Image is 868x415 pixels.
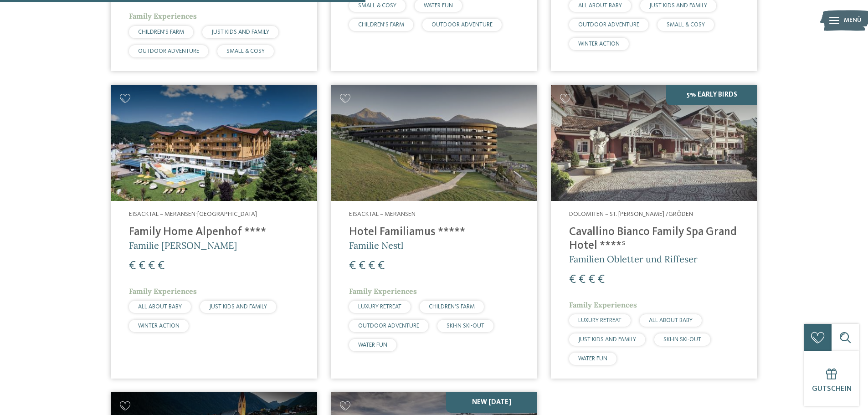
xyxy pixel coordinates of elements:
[447,323,484,329] span: SKI-IN SKI-OUT
[358,22,404,28] span: CHILDREN’S FARM
[358,3,396,9] span: SMALL & COSY
[667,22,705,28] span: SMALL & COSY
[226,48,265,54] span: SMALL & COSY
[378,260,385,272] span: €
[551,85,757,201] img: Family Spa Grand Hotel Cavallino Bianco ****ˢ
[129,225,299,239] h4: Family Home Alpenhof ****
[578,3,622,9] span: ALL ABOUT BABY
[209,304,267,310] span: JUST KIDS AND FAMILY
[578,318,621,323] span: LUXURY RETREAT
[138,323,180,329] span: WINTER ACTION
[804,351,859,406] a: Gutschein
[331,85,537,201] img: Familienhotels gesucht? Hier findet ihr die besten!
[349,211,416,217] span: Eisacktal – Meransen
[359,260,365,272] span: €
[158,260,164,272] span: €
[139,260,145,272] span: €
[429,304,475,310] span: CHILDREN’S FARM
[358,323,419,329] span: OUTDOOR ADVENTURE
[138,304,182,310] span: ALL ABOUT BABY
[569,211,693,217] span: Dolomiten – St. [PERSON_NAME] /Gröden
[129,240,237,251] span: Familie [PERSON_NAME]
[424,3,453,9] span: WATER FUN
[111,85,317,201] img: Family Home Alpenhof ****
[598,274,605,286] span: €
[551,85,757,379] a: Familienhotels gesucht? Hier findet ihr die besten! 5% Early Birds Dolomiten – St. [PERSON_NAME] ...
[569,253,698,265] span: Familien Obletter und Riffeser
[111,85,317,379] a: Familienhotels gesucht? Hier findet ihr die besten! Eisacktal – Meransen-[GEOGRAPHIC_DATA] Family...
[649,3,707,9] span: JUST KIDS AND FAMILY
[812,385,852,393] span: Gutschein
[569,225,739,253] h4: Cavallino Bianco Family Spa Grand Hotel ****ˢ
[579,274,586,286] span: €
[129,260,136,272] span: €
[569,300,637,309] span: Family Experiences
[129,287,197,296] span: Family Experiences
[129,211,257,217] span: Eisacktal – Meransen-[GEOGRAPHIC_DATA]
[578,337,636,343] span: JUST KIDS AND FAMILY
[358,304,401,310] span: LUXURY RETREAT
[129,11,197,20] span: Family Experiences
[578,356,607,362] span: WATER FUN
[148,260,155,272] span: €
[358,342,387,348] span: WATER FUN
[138,29,184,35] span: CHILDREN’S FARM
[211,29,269,35] span: JUST KIDS AND FAMILY
[349,240,403,251] span: Familie Nestl
[649,318,693,323] span: ALL ABOUT BABY
[588,274,595,286] span: €
[349,287,417,296] span: Family Experiences
[331,85,537,379] a: Familienhotels gesucht? Hier findet ihr die besten! Eisacktal – Meransen Hotel Familiamus ***** F...
[349,260,356,272] span: €
[138,48,199,54] span: OUTDOOR ADVENTURE
[431,22,493,28] span: OUTDOOR ADVENTURE
[663,337,701,343] span: SKI-IN SKI-OUT
[368,260,375,272] span: €
[578,22,639,28] span: OUTDOOR ADVENTURE
[578,41,620,47] span: WINTER ACTION
[569,274,576,286] span: €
